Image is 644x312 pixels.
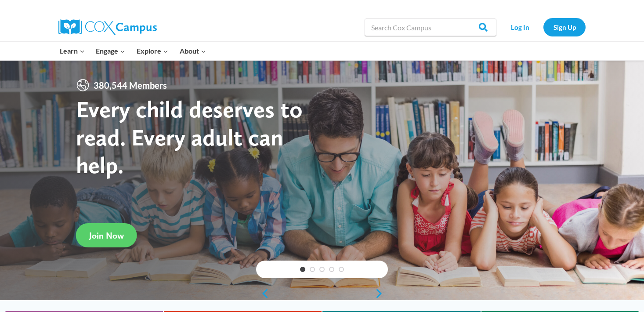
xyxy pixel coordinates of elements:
[54,42,211,60] nav: Primary Navigation
[90,78,170,92] span: 380,544 Members
[256,288,269,299] a: previous
[76,223,137,247] a: Join Now
[180,45,206,57] span: About
[329,267,334,272] a: 4
[310,267,315,272] a: 2
[375,288,388,299] a: next
[60,45,85,57] span: Learn
[319,267,325,272] a: 3
[76,95,303,179] strong: Every child deserves to read. Every adult can help.
[300,267,305,272] a: 1
[365,18,496,36] input: Search Cox Campus
[137,45,168,57] span: Explore
[501,18,539,36] a: Log In
[256,285,388,302] div: content slider buttons
[89,230,124,241] span: Join Now
[339,267,344,272] a: 5
[96,45,125,57] span: Engage
[58,19,157,35] img: Cox Campus
[543,18,586,36] a: Sign Up
[501,18,586,36] nav: Secondary Navigation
